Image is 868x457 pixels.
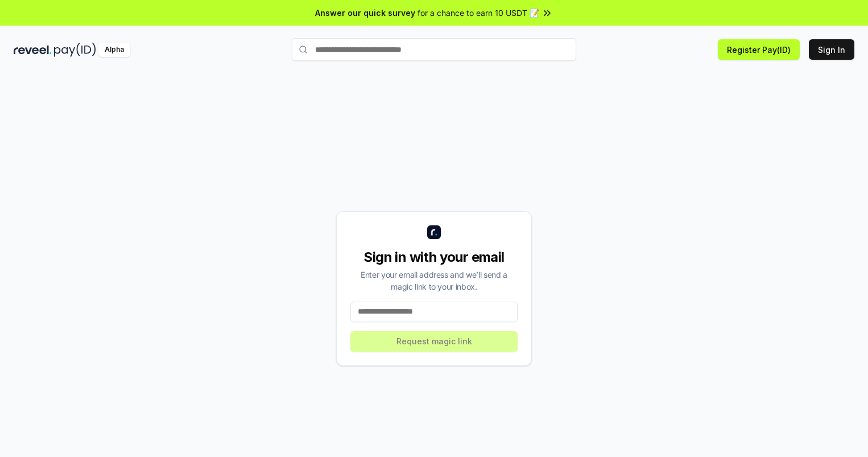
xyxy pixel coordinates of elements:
button: Register Pay(ID) [718,39,800,60]
img: logo_small [427,225,441,239]
span: for a chance to earn 10 USDT 📝 [418,7,539,19]
button: Sign In [809,39,854,60]
div: Sign in with your email [350,248,518,266]
img: pay_id [54,43,96,57]
span: Answer our quick survey [315,7,415,19]
div: Enter your email address and we’ll send a magic link to your inbox. [350,269,518,293]
img: reveel_dark [14,43,52,57]
div: Alpha [98,43,130,57]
